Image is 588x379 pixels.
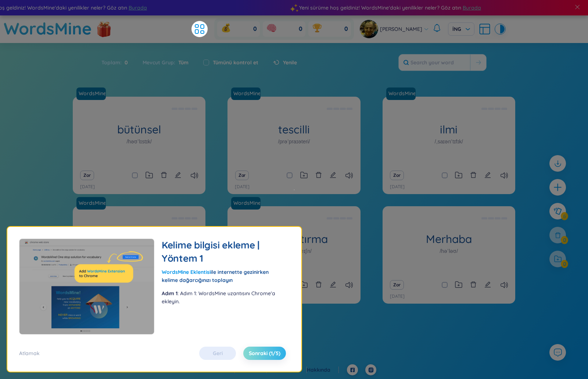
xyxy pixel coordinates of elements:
[440,248,458,254] font: /həˈləʊ/
[97,18,111,40] img: flashSalesIcon.a7f4f837.png
[178,59,189,66] font: Tüm
[174,59,175,66] font: :
[239,172,246,178] font: Zor
[393,282,401,287] font: Zor
[426,232,472,246] font: Merhaba
[162,239,259,264] font: Kelime bilgisi ekleme | Yöntem 1
[162,269,269,283] font: ile internette gezinirken kelime dağarcığınızı toplayın
[360,20,378,38] img: avatar
[143,59,174,66] font: Mevcut Grup
[470,172,477,178] span: silmek
[120,59,122,66] font: :
[175,172,181,178] span: düzenlemek
[390,293,405,299] font: [DATE]
[315,172,322,178] span: silmek
[299,4,461,11] font: Yeni sürüme hoş geldiniz! WordsMine'daki yenilikler neler? Göz atın
[390,280,404,290] button: Zor
[175,170,181,180] button: düzenlemek
[440,122,458,136] font: ilmi
[129,4,147,11] font: Burada
[79,90,106,97] font: WordsMine
[4,15,92,42] a: WordsMine
[380,26,422,32] font: [PERSON_NAME]
[390,184,405,189] font: [DATE]
[249,350,280,357] font: Sonraki (1/5)
[330,280,336,290] button: düzenlemek
[390,171,404,180] button: Zor
[161,172,167,178] span: silmek
[80,171,94,180] button: Zor
[161,170,167,180] button: silmek
[80,184,95,189] font: [DATE]
[470,281,477,288] span: silmek
[299,25,302,33] font: 0
[463,4,481,11] font: Burada
[307,367,330,373] font: Hakkında
[315,280,322,290] button: silmek
[553,183,562,192] span: artı
[330,281,336,288] span: düzenlemek
[484,281,491,288] span: düzenlemek
[162,290,277,305] font: : Adım 1: WordsMine uzantısını Chrome'a ​​ekleyin.
[101,59,120,66] font: Toplam
[162,290,178,297] font: Adım 1
[125,59,128,66] font: 0
[235,171,249,180] button: Zor
[393,172,401,178] font: Zor
[435,139,463,144] font: /ˌsaɪənˈtɪfɪk/
[162,269,211,275] a: WordsMine Eklentisi
[4,18,92,39] font: WordsMine
[315,281,322,288] span: silmek
[344,25,348,33] font: 0
[283,59,297,66] font: Yenile
[233,90,261,97] font: WordsMine
[276,248,312,254] font: /ˌɡeɪmɪfɪˈkeɪʃn/
[386,87,419,100] a: WordsMine
[452,25,470,33] span: İNG
[484,172,491,178] span: düzenlemek
[470,280,477,290] button: silmek
[231,197,263,210] a: WordsMine
[253,25,257,33] font: 0
[388,90,416,97] font: WordsMine
[278,139,310,144] font: /prəˈpraɪəteri/
[76,87,109,100] a: WordsMine
[233,200,261,206] font: WordsMine
[117,122,161,136] font: bütünsel
[315,170,322,180] button: silmek
[235,184,250,189] font: [DATE]
[360,20,380,38] a: avatar
[79,200,106,206] font: WordsMine
[231,87,263,100] a: WordsMine
[83,172,91,178] font: Zor
[470,170,477,180] button: silmek
[399,54,470,71] input: Search your word
[19,350,40,357] font: Atlamak
[452,26,461,32] font: İNG
[278,122,310,136] font: tescilli
[126,139,152,144] font: /həʊˈlɪstɪk/
[243,347,286,360] button: Sonraki (1/5)
[76,197,109,210] a: WordsMine
[213,59,258,66] font: Tümünü kontrol et
[330,170,336,180] button: düzenlemek
[484,170,491,180] button: düzenlemek
[330,172,336,178] span: düzenlemek
[484,280,491,290] button: düzenlemek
